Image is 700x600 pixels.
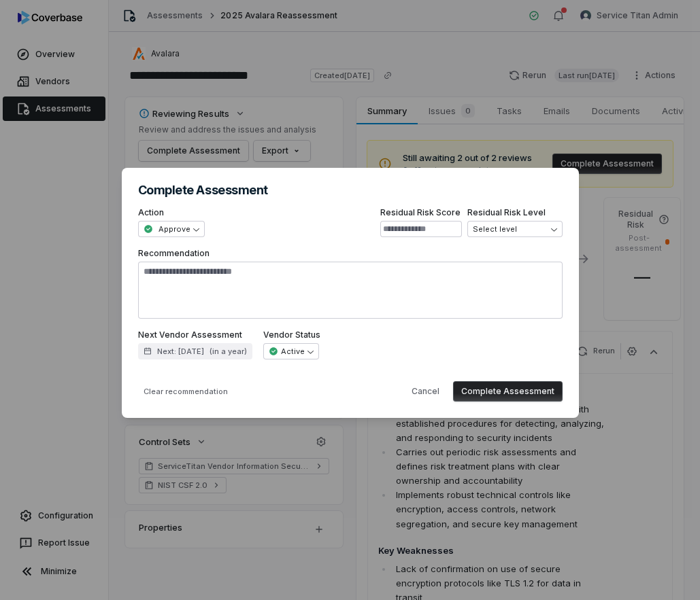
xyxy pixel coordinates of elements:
[138,207,205,218] label: Action
[263,330,320,340] label: Vendor Status
[380,207,462,218] label: Residual Risk Score
[138,184,563,196] h2: Complete Assessment
[138,262,563,319] textarea: Recommendation
[138,248,563,319] label: Recommendation
[403,381,448,402] button: Cancel
[138,330,252,340] label: Next Vendor Assessment
[467,207,563,218] label: Residual Risk Level
[138,343,252,359] button: Next: [DATE](in a year)
[210,347,247,357] span: ( in a year )
[453,381,563,402] button: Complete Assessment
[138,383,233,400] button: Clear recommendation
[157,347,204,357] span: Next: [DATE]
